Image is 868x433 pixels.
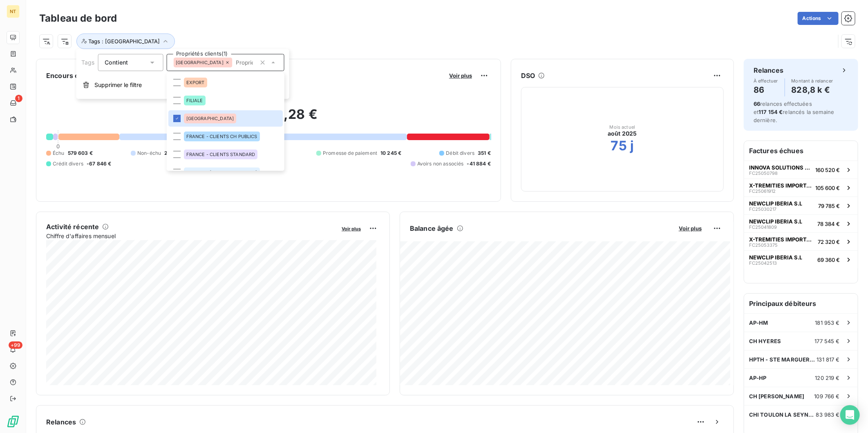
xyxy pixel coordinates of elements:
[611,138,627,154] h2: 75
[610,125,635,129] span: Mois actuel
[417,160,464,167] span: Avoirs non associés
[87,160,111,167] span: -67 846 €
[744,294,858,313] h6: Principaux débiteurs
[94,81,142,89] span: Supprimer le filtre
[754,65,783,75] h6: Relances
[749,171,778,176] span: FC25050798
[840,405,860,425] div: Open Intercom Messenger
[754,78,778,83] span: À effectuer
[105,59,128,66] span: Contient
[46,232,336,240] span: Chiffre d'affaires mensuel
[323,150,377,157] span: Promesse de paiement
[186,170,257,175] span: FRANCE - [GEOGRAPHIC_DATA]
[744,161,858,179] button: INNOVA SOLUTIONS SPAFC25050798160 520 €
[749,319,768,326] span: AP-HM
[521,71,535,80] h6: DSO
[749,218,802,225] span: NEWCLIP IBERIA S.L
[817,356,840,363] span: 131 817 €
[754,100,834,123] span: relances effectuées et relancés la semaine dernière.
[798,12,839,25] button: Actions
[46,106,491,131] h2: 4 019 245,28 €
[749,225,777,230] span: FC25041809
[467,160,491,167] span: -41 884 €
[81,59,95,66] span: Tags
[815,375,840,381] span: 120 219 €
[815,319,840,326] span: 181 953 €
[744,214,858,232] button: NEWCLIP IBERIA S.LFC2504180978 384 €
[817,257,840,263] span: 69 360 €
[815,167,840,173] span: 160 520 €
[88,38,160,45] span: Tags : [GEOGRAPHIC_DATA]
[15,95,22,102] span: 1
[186,116,234,121] span: [GEOGRAPHIC_DATA]
[342,226,361,232] span: Voir plus
[68,150,93,157] span: 579 603 €
[39,11,117,26] h3: Tableau de bord
[186,152,255,157] span: FRANCE - CLIENTS STANDARD
[676,225,704,232] button: Voir plus
[754,100,760,107] span: 66
[233,59,256,66] input: Propriétés clients
[7,415,20,428] img: Logo LeanPay
[814,393,840,400] span: 109 766 €
[749,207,776,212] span: FC25030217
[749,200,802,207] span: NEWCLIP IBERIA S.L
[749,375,767,381] span: AP-HP
[137,150,161,157] span: Non-échu
[744,141,858,161] h6: Factures échues
[758,109,783,115] span: 117 154 €
[792,78,833,83] span: Montant à relancer
[749,243,778,248] span: FC25053375
[744,179,858,196] button: X-TREMITIES IMPORTADORA E DISTRIBUIFC25061912105 600 €
[9,341,22,349] span: +99
[46,71,93,80] h6: Encours client
[792,83,833,96] h4: 828,8 k €
[410,223,454,233] h6: Balance âgée
[749,254,802,261] span: NEWCLIP IBERIA S.L
[749,189,776,194] span: FC25061912
[749,236,814,243] span: X-TREMITIES IMPORTADORA E DISTRIBUI
[749,393,804,400] span: CH [PERSON_NAME]
[816,411,840,418] span: 83 983 €
[744,250,858,268] button: NEWCLIP IBERIA S.LFC2504251369 360 €
[749,338,781,344] span: CH HYERES
[744,232,858,250] button: X-TREMITIES IMPORTADORA E DISTRIBUIFC2505337572 320 €
[744,196,858,214] button: NEWCLIP IBERIA S.LFC2503021779 785 €
[608,129,637,138] span: août 2025
[46,417,76,427] h6: Relances
[754,83,778,96] h4: 86
[176,60,224,65] span: [GEOGRAPHIC_DATA]
[749,411,816,418] span: CHI TOULON LA SEYNE SUR MER
[186,98,203,103] span: FILIALE
[630,138,634,154] h2: j
[7,96,19,109] a: 1
[186,80,204,85] span: EXPORT
[53,150,65,157] span: Échu
[449,72,472,79] span: Voir plus
[749,182,812,189] span: X-TREMITIES IMPORTADORA E DISTRIBUI
[380,150,401,157] span: 10 245 €
[749,356,817,363] span: HPTH - STE MARGUERITE (83) - NE PLU
[815,185,840,191] span: 105 600 €
[447,72,474,79] button: Voir plus
[446,150,474,157] span: Débit divers
[56,143,60,150] span: 0
[7,5,20,18] div: NT
[818,239,840,245] span: 72 320 €
[186,134,257,139] span: FRANCE - CLIENTS CH PUBLICS
[76,33,175,49] button: Tags : [GEOGRAPHIC_DATA]
[53,160,83,167] span: Crédit divers
[478,150,491,157] span: 351 €
[164,150,193,157] span: 2 749 193 €
[339,225,363,232] button: Voir plus
[46,222,99,232] h6: Activité récente
[749,164,812,171] span: INNOVA SOLUTIONS SPA
[749,261,777,266] span: FC25042513
[76,76,289,94] button: Supprimer le filtre
[818,203,840,209] span: 79 785 €
[679,225,702,232] span: Voir plus
[817,221,840,227] span: 78 384 €
[815,338,840,344] span: 177 545 €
